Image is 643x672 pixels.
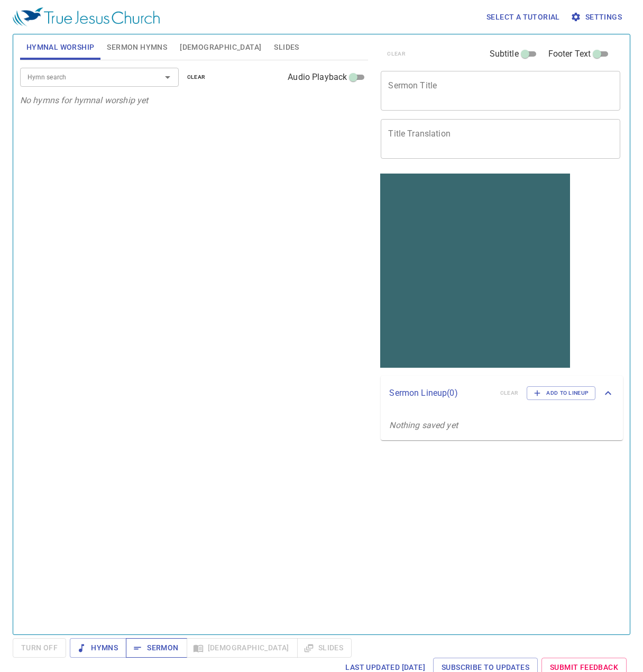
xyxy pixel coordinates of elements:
span: Sermon Hymns [107,41,167,54]
button: Hymns [70,638,126,658]
span: Select a tutorial [486,11,560,24]
span: clear [187,72,206,82]
button: clear [181,71,212,84]
button: Settings [568,7,626,27]
span: [DEMOGRAPHIC_DATA] [180,41,261,54]
button: Select a tutorial [482,7,564,27]
button: Open [160,70,175,85]
img: True Jesus Church [13,7,160,26]
span: Audio Playback [288,71,347,84]
span: Hymns [78,641,118,655]
button: Add to Lineup [527,386,595,400]
span: Hymnal Worship [26,41,95,54]
span: Subtitle [490,48,519,60]
div: Sermon Lineup(0)clearAdd to Lineup [381,376,623,411]
span: Slides [274,41,299,54]
i: No hymns for hymnal worship yet [20,95,149,105]
button: Sermon [126,638,187,658]
span: Add to Lineup [534,388,589,398]
span: Footer Text [548,48,591,60]
span: Settings [573,11,622,24]
span: Sermon [134,641,178,655]
p: Sermon Lineup ( 0 ) [389,387,491,399]
iframe: from-child [376,170,574,371]
i: Nothing saved yet [389,420,458,430]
